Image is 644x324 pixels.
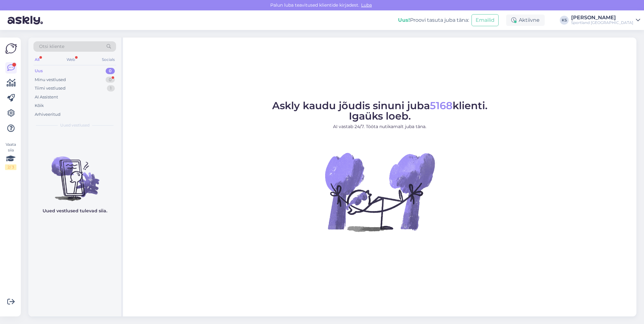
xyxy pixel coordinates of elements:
[106,77,115,83] div: 0
[60,122,90,128] span: Uued vestlused
[398,16,469,24] div: Proovi tasuta juba täna:
[5,164,16,170] div: 2 / 3
[35,68,43,74] div: Uus
[571,15,633,20] div: [PERSON_NAME]
[272,123,488,130] p: AI vastab 24/7. Tööta nutikamalt juba täna.
[506,15,545,26] div: Aktiivne
[35,85,66,91] div: Tiimi vestlused
[560,16,569,25] div: KS
[5,142,16,170] div: Vaata siia
[272,99,488,122] span: Askly kaudu jõudis sinuni juba klienti. Igaüks loeb.
[398,17,410,23] b: Uus!
[571,20,633,25] div: Sportland [GEOGRAPHIC_DATA]
[43,208,107,214] p: Uued vestlused tulevad siia.
[5,43,17,55] img: Askly Logo
[323,135,436,249] img: No Chat active
[39,43,64,50] span: Otsi kliente
[107,85,115,91] div: 1
[471,14,499,26] button: Emailid
[35,94,58,100] div: AI Assistent
[35,103,44,109] div: Kõik
[101,56,116,64] div: Socials
[35,111,61,118] div: Arhiveeritud
[106,68,115,74] div: 0
[571,15,640,25] a: [PERSON_NAME]Sportland [GEOGRAPHIC_DATA]
[33,56,41,64] div: All
[430,99,453,112] span: 5168
[35,77,66,83] div: Minu vestlused
[359,2,374,8] span: Luba
[65,56,76,64] div: Web
[28,145,121,202] img: No chats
